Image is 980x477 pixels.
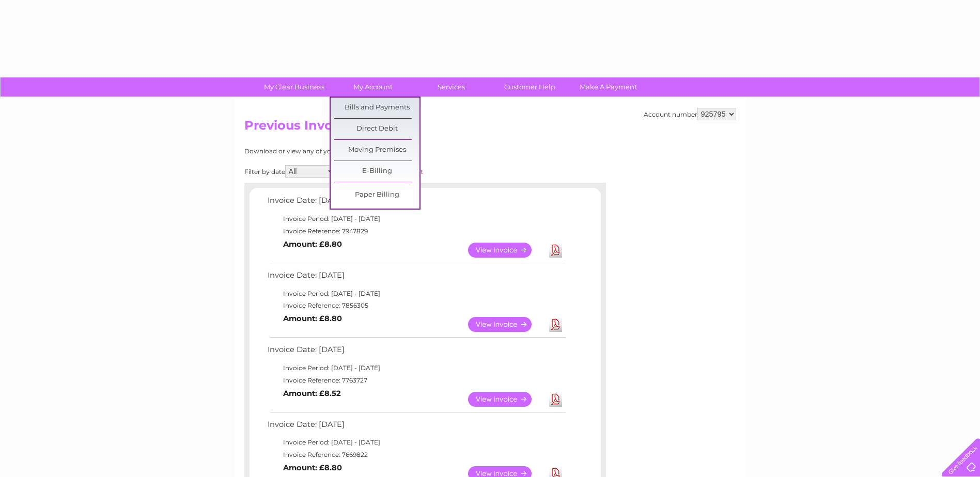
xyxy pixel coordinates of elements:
[265,343,567,362] td: Invoice Date: [DATE]
[244,165,516,178] div: Filter by date
[334,185,419,205] a: Paper Billing
[409,77,494,97] a: Services
[265,225,567,237] td: Invoice Reference: 7947829
[265,449,567,461] td: Invoice Reference: 7669822
[330,77,415,97] a: My Account
[468,317,544,332] a: View
[265,288,567,300] td: Invoice Period: [DATE] - [DATE]
[468,243,544,258] a: View
[549,243,562,258] a: Download
[265,436,567,449] td: Invoice Period: [DATE] - [DATE]
[265,268,567,288] td: Invoice Date: [DATE]
[487,77,572,97] a: Customer Help
[265,194,567,213] td: Invoice Date: [DATE]
[549,317,562,332] a: Download
[468,392,544,407] a: View
[244,148,516,155] div: Download or view any of your previous invoices below.
[283,240,342,249] b: Amount: £8.80
[265,213,567,225] td: Invoice Period: [DATE] - [DATE]
[252,77,337,97] a: My Clear Business
[265,418,567,437] td: Invoice Date: [DATE]
[334,98,419,118] a: Bills and Payments
[334,161,419,182] a: E-Billing
[334,140,419,161] a: Moving Premises
[265,299,567,312] td: Invoice Reference: 7856305
[283,463,342,472] b: Amount: £8.80
[244,118,736,138] h2: Previous Invoices
[549,392,562,407] a: Download
[283,389,341,398] b: Amount: £8.52
[566,77,651,97] a: Make A Payment
[644,108,736,120] div: Account number
[265,362,567,374] td: Invoice Period: [DATE] - [DATE]
[283,314,342,323] b: Amount: £8.80
[334,119,419,139] a: Direct Debit
[265,374,567,387] td: Invoice Reference: 7763727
